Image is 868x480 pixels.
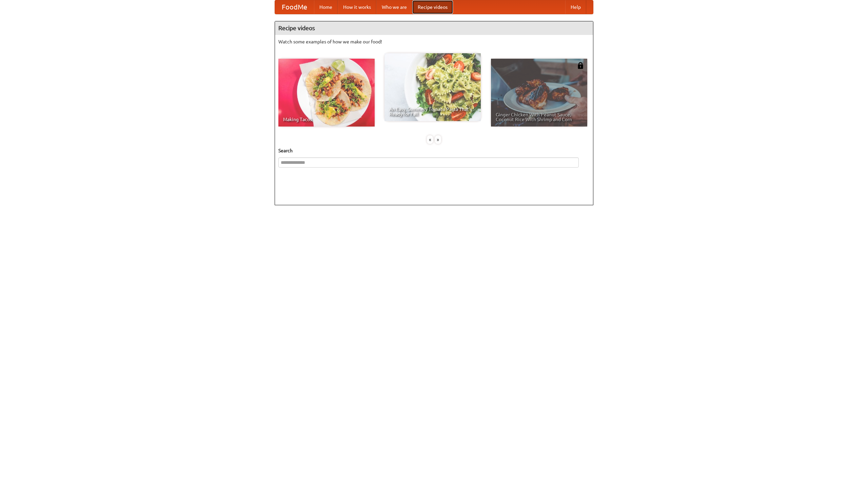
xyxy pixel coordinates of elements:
img: 483408.png [577,62,584,69]
a: Who we are [376,0,412,14]
span: Making Tacos [283,117,370,122]
a: FoodMe [275,0,314,14]
a: Recipe videos [412,0,453,14]
a: Home [314,0,338,14]
p: Watch some examples of how we make our food! [278,38,590,45]
span: An Easy, Summery Tomato Pasta That's Ready for Fall [389,107,476,116]
h4: Recipe videos [275,21,593,35]
div: « [427,135,433,144]
a: An Easy, Summery Tomato Pasta That's Ready for Fall [384,53,481,121]
h5: Search [278,147,590,154]
a: Making Tacos [278,59,375,127]
a: How it works [338,0,376,14]
a: Help [565,0,586,14]
div: » [435,135,441,144]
